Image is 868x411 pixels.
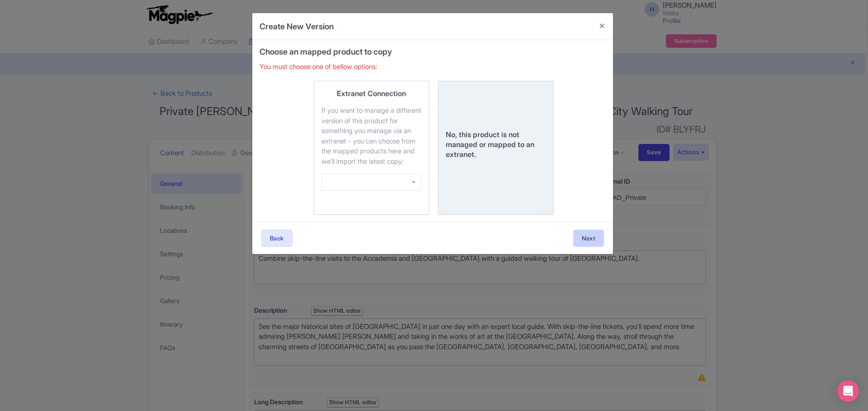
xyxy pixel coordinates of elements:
[261,230,292,247] button: Back
[446,129,546,159] div: No, this product is not managed or mapped to an extranet.
[573,230,604,247] button: Next
[327,178,329,186] input: Extranet Connection If you want to manage a different version of this product for something you m...
[591,13,613,39] button: Close
[321,106,421,166] div: If you want to manage a different version of this product for something you manage via an extrane...
[837,380,859,402] div: Open Intercom Messenger
[259,62,606,72] p: You must choose one of bellow options:
[259,20,334,32] h4: Create New Version
[259,47,606,56] h4: Choose an mapped product to copy
[337,88,406,98] div: Extranet Connection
